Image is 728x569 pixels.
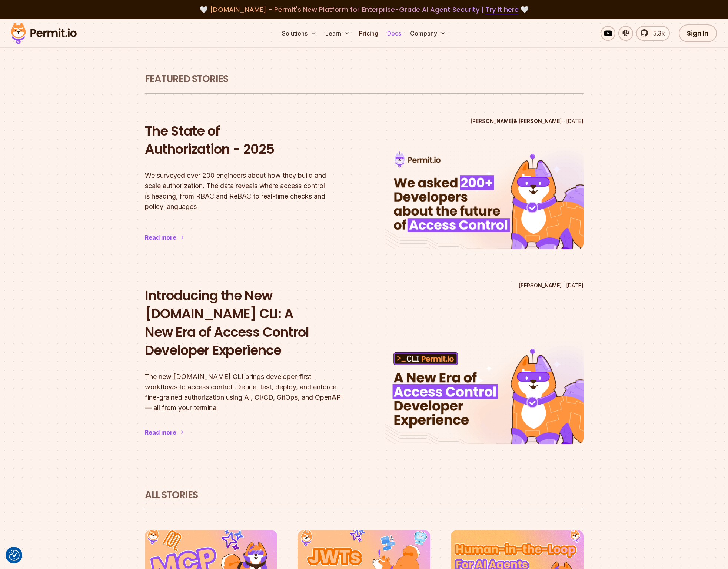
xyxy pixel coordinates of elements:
[279,26,319,41] button: Solutions
[145,122,343,159] h2: The State of Authorization - 2025
[210,5,519,14] span: [DOMAIN_NAME] - Permit's New Platform for Enterprise-Grade AI Agent Security |
[145,233,176,242] div: Read more
[471,117,562,125] p: [PERSON_NAME] & [PERSON_NAME]
[356,26,381,41] a: Pricing
[485,5,519,14] a: Try it here
[566,118,584,124] time: [DATE]
[649,29,665,38] span: 5.3k
[145,428,176,437] div: Read more
[145,372,343,413] p: The new [DOMAIN_NAME] CLI brings developer-first workflows to access control. Define, test, deplo...
[679,24,717,42] a: Sign In
[145,489,584,502] h2: All Stories
[385,146,584,249] img: The State of Authorization - 2025
[636,26,670,41] a: 5.3k
[9,550,20,561] img: Revisit consent button
[322,26,353,41] button: Learn
[145,114,584,264] a: The State of Authorization - 2025[PERSON_NAME]& [PERSON_NAME][DATE]The State of Authorization - 2...
[7,21,80,46] img: Permit logo
[145,73,584,86] h1: Featured Stories
[145,170,343,212] p: We surveyed over 200 engineers about how they build and scale authorization. The data reveals whe...
[18,4,710,15] div: 🤍 🤍
[145,279,584,459] a: Introducing the New Permit.io CLI: A New Era of Access Control Developer Experience[PERSON_NAME][...
[145,286,343,360] h2: Introducing the New [DOMAIN_NAME] CLI: A New Era of Access Control Developer Experience
[519,282,562,289] p: [PERSON_NAME]
[407,26,449,41] button: Company
[566,282,584,289] time: [DATE]
[385,340,584,444] img: Introducing the New Permit.io CLI: A New Era of Access Control Developer Experience
[9,550,20,561] button: Consent Preferences
[384,26,404,41] a: Docs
